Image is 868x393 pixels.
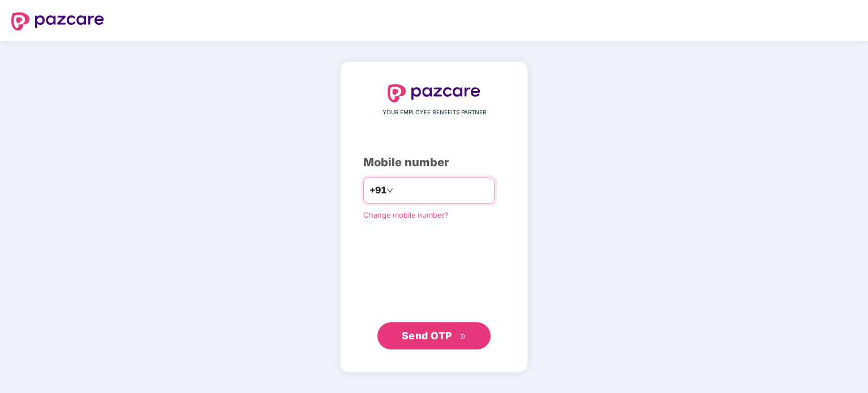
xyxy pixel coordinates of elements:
[386,187,393,194] span: down
[11,12,104,31] img: logo
[369,183,386,197] span: +91
[459,333,467,340] span: double-right
[383,108,486,117] span: YOUR EMPLOYEE BENEFITS PARTNER
[363,210,449,219] a: Change mobile number?
[363,154,505,171] div: Mobile number
[402,330,452,342] span: Send OTP
[377,322,491,349] button: Send OTPdouble-right
[388,84,480,102] img: logo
